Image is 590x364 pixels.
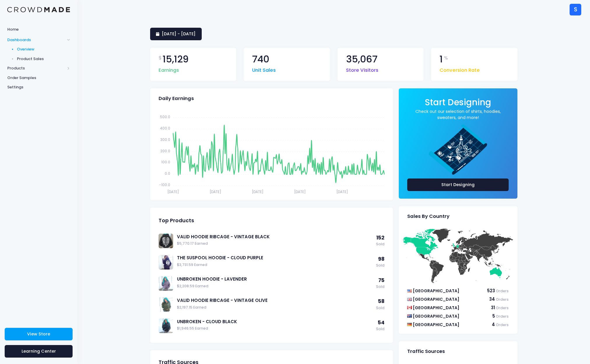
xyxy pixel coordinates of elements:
span: Orders [496,314,509,319]
tspan: 200.0 [160,148,170,153]
span: Top Products [159,218,194,224]
span: View Store [27,331,50,337]
span: [GEOGRAPHIC_DATA] [413,322,459,328]
a: Start Designing [407,178,509,191]
div: S [570,4,581,15]
span: [GEOGRAPHIC_DATA] [413,313,459,319]
span: Orders [496,305,509,310]
a: Learning Center [5,345,73,358]
span: Sold [376,305,384,311]
span: Learning Center [22,348,56,354]
span: [GEOGRAPHIC_DATA] [413,288,459,294]
span: Store Visitors [346,64,378,74]
span: $ [159,55,162,62]
span: Traffic Sources [407,349,445,354]
a: Check out our selection of shirts, hoodies, sweaters, and more! [407,108,509,121]
span: Sales By Country [407,213,449,219]
img: Logo [7,7,70,13]
span: Product Sales [17,56,70,62]
span: Conversion Rate [440,64,480,74]
tspan: [DATE] [336,189,348,194]
span: Products [7,65,65,71]
span: Sold [376,284,384,290]
span: Start Designing [425,96,491,108]
span: Orders [496,288,509,293]
span: Sold [376,242,384,247]
span: Settings [7,84,70,90]
a: UNBROKEN - CLOUD BLACK [177,318,373,325]
span: Overview [17,46,70,52]
span: % [444,55,448,62]
a: Start Designing [425,101,491,107]
span: 1 [440,55,443,64]
span: 31 [491,304,495,311]
tspan: 0.0 [164,171,170,176]
span: Orders [496,322,509,327]
a: VALID HOODIE RIBCAGE - VINTAGE OLIVE [177,297,373,304]
span: $3,731.59 Earned [177,262,373,268]
span: $5,770.17 Earned [177,241,373,246]
span: 58 [378,298,384,305]
span: 740 [252,55,269,64]
span: 15,129 [163,55,189,64]
a: View Store [5,328,73,340]
span: [DATE] - [DATE] [162,31,196,37]
span: $2,197.15 Earned [177,305,373,310]
a: [DATE] - [DATE] [150,28,202,40]
span: 35,067 [346,55,377,64]
tspan: 400.0 [160,125,170,130]
span: Orders [496,297,509,302]
span: 523 [487,288,495,294]
span: Earnings [159,64,179,74]
span: Unit Sales [252,64,276,74]
a: THE SUSPOOL HOODIE - CLOUD PURPLE [177,255,373,261]
span: Sold [376,263,384,268]
span: 152 [376,234,384,241]
tspan: 100.0 [161,160,170,164]
span: Sold [376,326,384,332]
span: 54 [378,319,384,326]
span: Dashboards [7,37,65,43]
span: 75 [378,277,384,284]
span: Daily Earnings [159,96,194,101]
span: 4 [492,321,495,328]
span: $1,946.55 Earned [177,326,373,331]
span: 5 [492,313,495,319]
tspan: [DATE] [209,189,221,194]
tspan: [DATE] [252,189,263,194]
a: UNBROKEN HOODIE - LAVENDER [177,276,373,282]
span: Home [7,27,70,32]
tspan: -100.0 [159,182,170,187]
tspan: [DATE] [294,189,306,194]
span: 34 [489,296,495,302]
a: VALID HOODIE RIBCAGE - VINTAGE BLACK [177,234,373,240]
tspan: 300.0 [160,137,170,142]
tspan: [DATE] [167,189,179,194]
span: [GEOGRAPHIC_DATA] [413,305,459,311]
tspan: 500.0 [160,114,170,119]
span: [GEOGRAPHIC_DATA] [413,296,459,302]
span: 98 [378,256,384,262]
span: $2,208.59 Earned [177,283,373,289]
span: Order Samples [7,75,70,81]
